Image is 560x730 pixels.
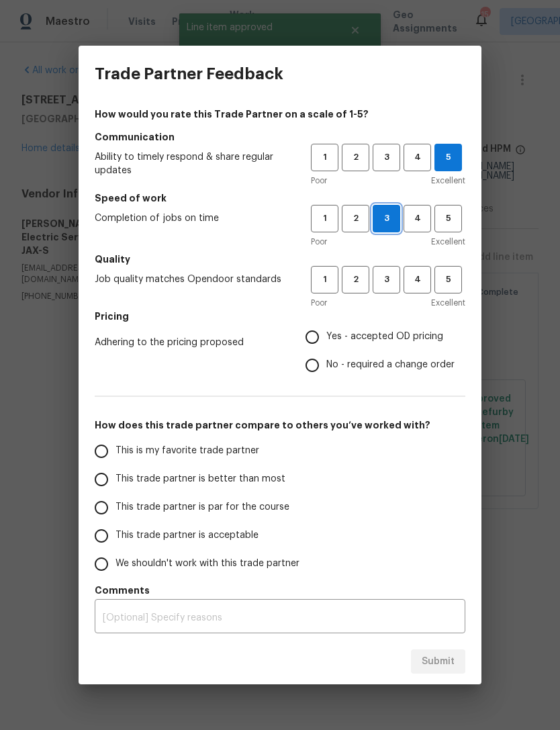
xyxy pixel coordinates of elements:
span: Ability to timely respond & share regular updates [95,150,289,177]
span: Job quality matches Opendoor standards [95,273,289,286]
h5: How does this trade partner compare to others you’ve worked with? [95,418,465,432]
h5: Pricing [95,310,465,323]
button: 5 [434,205,462,232]
span: We shouldn't work with this trade partner [115,557,299,571]
h5: Speed of work [95,191,465,205]
button: 3 [373,205,400,232]
span: 4 [405,272,430,287]
span: This trade partner is acceptable [115,529,259,543]
span: 2 [343,150,368,165]
div: Pricing [306,323,465,379]
span: Poor [311,174,327,187]
button: 2 [342,266,369,293]
button: 2 [342,205,369,232]
span: Poor [311,235,327,248]
h5: Communication [95,130,465,144]
span: Completion of jobs on time [95,212,289,225]
span: Excellent [431,174,465,187]
span: Poor [311,296,327,310]
span: Adhering to the pricing proposed [95,336,284,349]
span: 3 [374,150,399,165]
span: This is my favorite trade partner [115,444,259,458]
span: 4 [405,211,430,226]
span: Excellent [431,235,465,248]
span: No - required a change order [326,358,455,372]
span: 2 [343,211,368,226]
span: 1 [312,211,337,226]
button: 1 [311,266,338,293]
span: 4 [405,150,430,165]
button: 4 [404,144,431,171]
button: 5 [434,266,462,293]
span: This trade partner is par for the course [115,500,289,514]
button: 2 [342,144,369,171]
button: 4 [404,205,431,232]
h5: Comments [95,584,465,597]
button: 3 [373,266,400,293]
span: 5 [435,150,461,165]
span: 2 [343,272,368,287]
h3: Trade Partner Feedback [95,64,283,83]
h4: How would you rate this Trade Partner on a scale of 1-5? [95,107,465,121]
button: 4 [404,266,431,293]
span: 3 [374,272,399,287]
button: 5 [434,144,462,171]
h5: Quality [95,253,465,266]
span: 5 [436,272,461,287]
span: Yes - accepted OD pricing [326,330,443,344]
button: 1 [311,205,338,232]
span: 1 [312,150,337,165]
button: 1 [311,144,338,171]
div: How does this trade partner compare to others you’ve worked with? [95,437,465,578]
span: 1 [312,272,337,287]
button: 3 [373,144,400,171]
span: 5 [436,211,461,226]
span: 3 [373,211,400,226]
span: This trade partner is better than most [115,472,285,486]
span: Excellent [431,296,465,310]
